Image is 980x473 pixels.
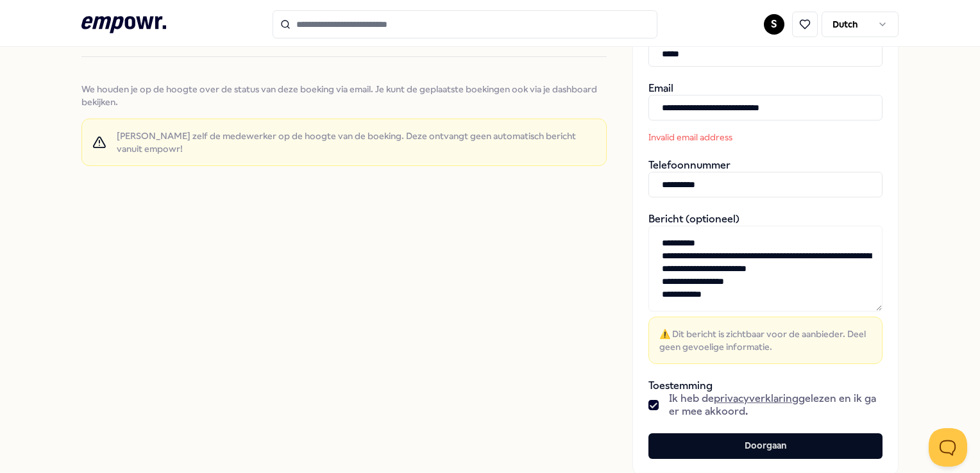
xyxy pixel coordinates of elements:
[648,159,883,197] div: Telefoonnummer
[714,392,798,404] a: privacyverklaring
[648,28,883,67] div: Achternaam
[764,14,784,35] button: S
[648,213,883,364] div: Bericht (optioneel)
[648,131,822,144] p: Invalid email address
[81,83,606,108] span: We houden je op de hoogte over de status van deze boeking via email. Je kunt de geplaatste boekin...
[659,328,872,353] span: ⚠️ Dit bericht is zichtbaar voor de aanbieder. Deel geen gevoelige informatie.
[117,129,596,155] span: [PERSON_NAME] zelf de medewerker op de hoogte van de boeking. Deze ontvangt geen automatisch beri...
[648,82,883,144] div: Email
[273,10,657,38] input: Search for products, categories or subcategories
[929,428,967,467] iframe: Help Scout Beacon - Open
[648,433,883,459] button: Doorgaan
[648,379,883,418] div: Toestemming
[669,392,883,418] span: Ik heb de gelezen en ik ga er mee akkoord.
